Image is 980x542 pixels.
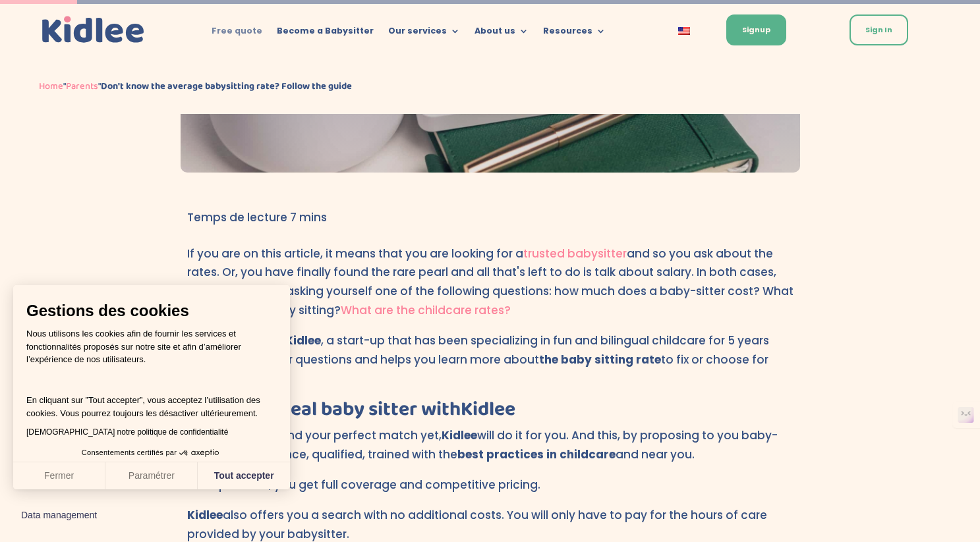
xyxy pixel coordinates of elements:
a: About us [475,26,529,41]
button: Fermer le widget sans consentement [13,502,105,529]
a: Home [39,78,63,94]
button: Paramétrer [105,462,198,490]
img: English [678,27,690,35]
a: Free quote [212,26,262,41]
p: If you are on this article, it means that you are looking for a and so you ask about the rates. O... [187,244,793,332]
a: [DEMOGRAPHIC_DATA] notre politique de confidentialité [26,427,228,437]
svg: Axeptio [179,433,219,473]
p: En cliquant sur ”Tout accepter”, vous acceptez l’utilisation des cookies. Vous pourrez toujours l... [26,381,277,420]
strong: Don't know the average babysitting rate? Follow the guide [101,78,352,94]
strong: Kidlee [442,427,477,443]
a: Sign In [850,14,908,45]
span: Consentements certifiés par [82,449,177,456]
strong: Kidlee [187,507,223,523]
span: " " [39,78,352,94]
img: logo_kidlee_blue [39,13,147,47]
p: If you haven't found your perfect match yet, will do it for you. And this, by proposing to you ba... [187,426,793,475]
a: Parents [66,78,98,94]
a: Kidlee [461,394,515,425]
strong: best practices in childcare [457,447,616,462]
a: Signup [726,14,786,45]
button: Fermer [13,462,105,490]
button: Tout accepter [198,462,290,490]
a: Resources [543,26,606,41]
p: On top of that, you get full coverage and competitive pricing. [187,475,793,506]
p: Nous utilisons les cookies afin de fournir les services et fonctionnalités proposés sur notre sit... [26,327,277,375]
button: Consentements certifiés par [75,445,228,462]
span: Gestions des cookies [26,301,277,321]
a: trusted babysitter [523,246,627,261]
span: Data management [21,510,97,522]
p: To enlighten you, , a start-up that has been specializing in fun and bilingual childcare for 5 ye... [187,331,793,400]
a: What are the childcare rates? [341,302,511,318]
a: Kidlee Logo [39,13,147,47]
strong: Kidlee [285,333,321,348]
strong: the baby sitting rate [539,352,661,367]
h2: Find your ideal baby sitter with [187,400,793,426]
a: Become a Babysitter [277,26,374,41]
a: Our services [388,26,460,41]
